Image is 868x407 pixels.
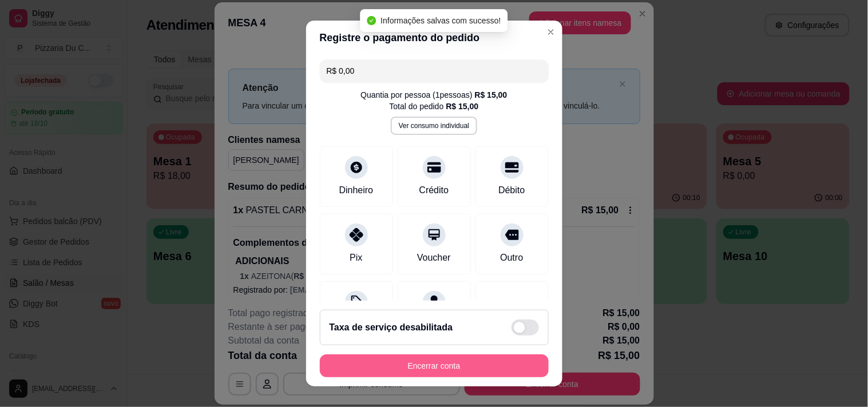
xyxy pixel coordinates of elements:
[381,16,501,25] span: Informações salvas com sucesso!
[327,59,542,82] input: Ex.: hambúrguer de cordeiro
[339,183,374,197] div: Dinheiro
[330,321,453,334] h2: Taxa de serviço desabilitada
[306,21,562,55] header: Registre o pagamento do pedido
[500,251,523,265] div: Outro
[367,16,376,25] span: check-circle
[498,183,525,197] div: Débito
[360,89,507,101] div: Quantia por pessoa ( 1 pessoas)
[320,354,549,377] button: Encerrar conta
[475,89,508,101] div: R$ 15,00
[417,251,451,265] div: Voucher
[350,251,362,265] div: Pix
[542,23,560,41] button: Close
[391,117,477,135] button: Ver consumo individual
[390,101,479,112] div: Total do pedido
[419,183,449,197] div: Crédito
[446,101,479,112] div: R$ 15,00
